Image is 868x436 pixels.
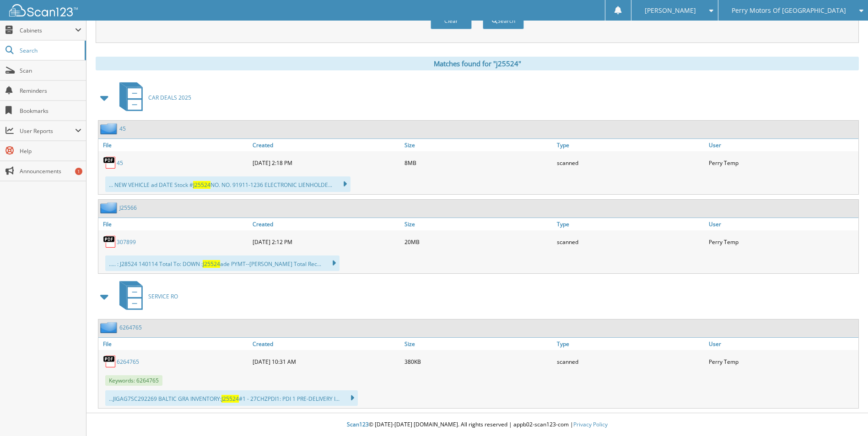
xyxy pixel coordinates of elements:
a: J25566 [119,204,137,212]
div: Perry Temp [706,352,858,371]
div: Perry Temp [706,233,858,251]
a: Size [402,338,554,350]
div: ...JIGAG7SC292269 BALTIC GRA INVENTORY: #1 - 27CHZPDI1: PDI 1 PRE-DELIVERY I... [105,390,358,406]
div: ..... : J28524 140114 Total To: DOWN : ade PYMT--[PERSON_NAME] Total Rec... [105,255,340,271]
a: 6264765 [117,358,139,366]
span: Help [20,147,81,155]
a: Created [250,139,402,151]
a: Size [402,139,554,151]
div: ... NEW VEHICLE ad DATE Stock # NO. NO. 91911-1236 ELECTRONIC LIENHOLDE... [105,176,350,192]
span: J25524 [193,181,210,189]
div: Matches found for "j25524" [96,57,859,70]
a: Type [555,338,706,350]
span: Scan123 [347,420,369,428]
a: Type [555,139,706,151]
div: Perry Temp [706,154,858,172]
span: Keywords: 6264765 [105,375,162,386]
div: 8MB [402,154,554,172]
img: PDF.png [103,156,117,170]
a: Privacy Policy [573,420,608,428]
span: Announcements [20,167,81,175]
a: SERVICE RO [114,278,178,314]
span: Reminders [20,87,81,95]
span: Scan [20,67,81,74]
a: User [706,218,858,230]
span: J25524 [203,260,220,268]
div: [DATE] 2:18 PM [250,154,402,172]
a: Created [250,218,402,230]
img: scan123-logo-white.svg [9,4,78,16]
img: folder2.png [100,123,119,134]
a: 307899 [117,238,136,246]
a: 6264765 [119,324,142,331]
a: User [706,338,858,350]
span: Search [20,47,80,54]
a: File [98,218,250,230]
a: File [98,338,250,350]
div: 20MB [402,233,554,251]
a: 45 [119,125,126,133]
span: [PERSON_NAME] [645,8,696,13]
img: folder2.png [100,322,119,333]
span: J25524 [221,395,239,403]
a: Size [402,218,554,230]
div: 1 [75,168,82,175]
span: SERVICE RO [148,292,178,300]
div: scanned [555,352,706,371]
span: Cabinets [20,27,75,34]
span: Bookmarks [20,107,81,115]
div: scanned [555,233,706,251]
button: Search [483,12,524,29]
a: Type [555,218,706,230]
a: CAR DEALS 2025 [114,80,191,116]
div: scanned [555,154,706,172]
span: CAR DEALS 2025 [148,94,191,101]
span: User Reports [20,127,75,135]
a: File [98,139,250,151]
div: [DATE] 10:31 AM [250,352,402,371]
img: folder2.png [100,202,119,213]
button: Clear [431,12,472,29]
img: PDF.png [103,235,117,249]
div: 380KB [402,352,554,371]
a: User [706,139,858,151]
div: © [DATE]-[DATE] [DOMAIN_NAME]. All rights reserved | appb02-scan123-com | [86,414,868,436]
a: 45 [117,159,123,167]
a: Created [250,338,402,350]
img: PDF.png [103,355,117,368]
span: Perry Motors Of [GEOGRAPHIC_DATA] [732,8,846,13]
div: [DATE] 2:12 PM [250,233,402,251]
